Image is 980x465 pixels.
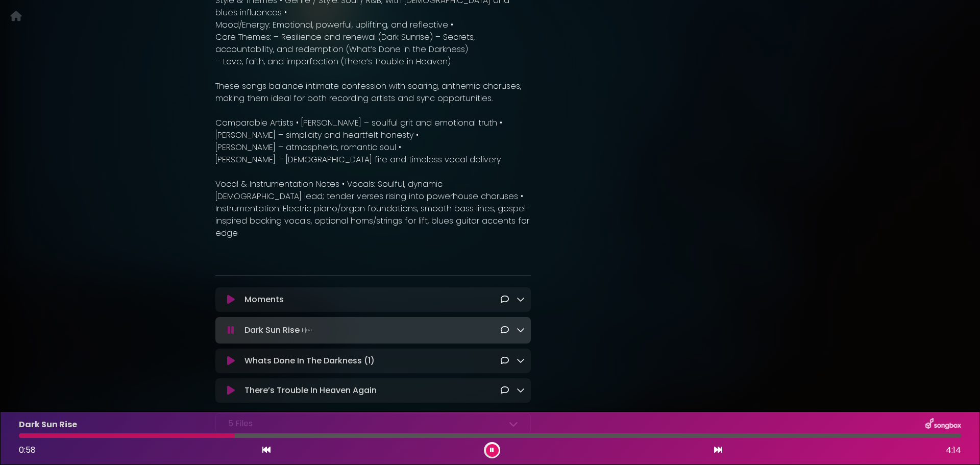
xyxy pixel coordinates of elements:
[300,323,314,337] img: waveform4.gif
[244,323,314,337] p: Dark Sun Rise
[215,178,531,239] p: Vocal & Instrumentation Notes • Vocals: Soulful, dynamic [DEMOGRAPHIC_DATA] lead; tender verses r...
[215,117,531,129] p: Comparable Artists • [PERSON_NAME] – soulful grit and emotional truth •
[215,56,531,68] p: – Love, faith, and imperfection (There’s Trouble in Heaven)
[244,355,375,367] p: Whats Done In The Darkness (1)
[244,293,284,306] p: Moments
[925,418,961,431] img: songbox-logo-white.png
[215,154,531,166] p: [PERSON_NAME] – [DEMOGRAPHIC_DATA] fire and timeless vocal delivery
[19,444,36,456] span: 0:58
[215,141,531,154] p: [PERSON_NAME] – atmospheric, romantic soul •
[215,80,531,105] p: These songs balance intimate confession with soaring, anthemic choruses, making them ideal for bo...
[946,444,961,456] span: 4:14
[19,419,77,431] p: Dark Sun Rise
[215,31,531,56] p: Core Themes: – Resilience and renewal (Dark Sunrise) – Secrets, accountability, and redemption (W...
[215,19,531,31] p: Mood/Energy: Emotional, powerful, uplifting, and reflective •
[244,384,377,397] p: There’s Trouble In Heaven Again
[215,129,531,141] p: [PERSON_NAME] – simplicity and heartfelt honesty •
